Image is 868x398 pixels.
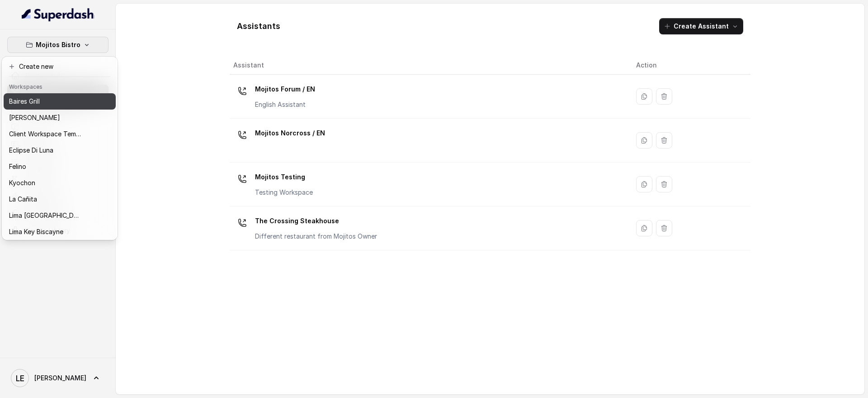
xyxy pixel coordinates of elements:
p: Baires Grill [9,96,40,107]
button: Create new [4,58,116,75]
p: Client Workspace Template [9,129,81,139]
p: Felino [9,161,26,172]
p: Mojitos Bistro [36,39,80,50]
div: Mojitos Bistro [2,57,118,240]
p: Kyochon [9,177,35,188]
p: Eclipse Di Luna [9,145,53,156]
p: La Cañita [9,194,37,205]
button: Mojitos Bistro [7,37,108,53]
p: Lima Key Biscayne [9,226,63,237]
header: Workspaces [4,79,116,93]
p: [PERSON_NAME] [9,112,60,123]
p: Lima [GEOGRAPHIC_DATA] [9,210,81,221]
